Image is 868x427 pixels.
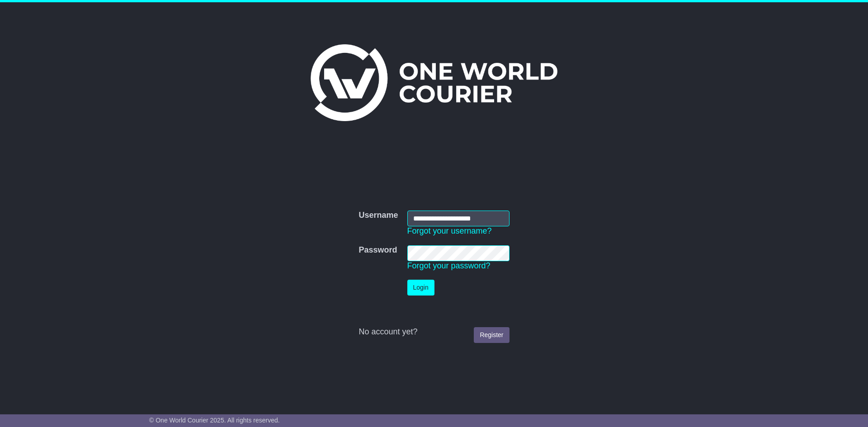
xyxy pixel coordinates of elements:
a: Forgot your username? [407,226,492,235]
img: One World [311,44,557,121]
button: Login [407,280,434,296]
span: © One World Courier 2025. All rights reserved. [149,417,280,424]
a: Forgot your password? [407,261,491,270]
label: Username [359,211,398,221]
div: No account yet? [359,327,509,337]
a: Register [474,327,509,343]
label: Password [359,245,397,255]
